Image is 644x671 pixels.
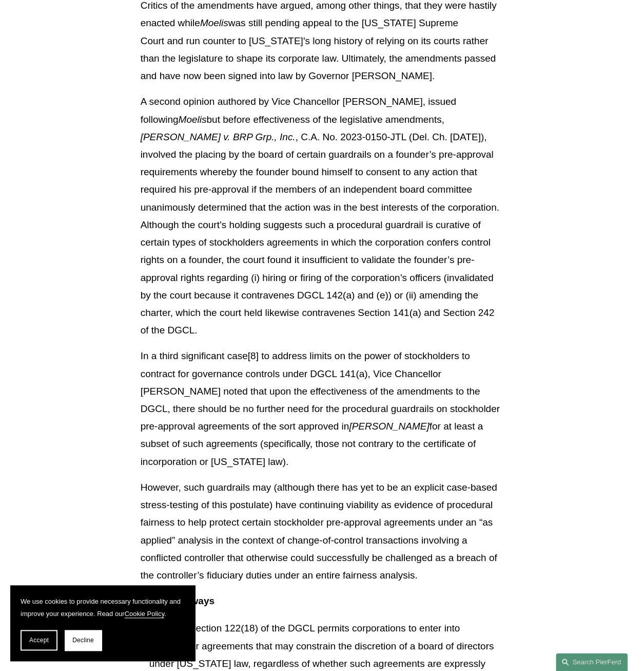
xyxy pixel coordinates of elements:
em: Moelis [200,17,228,28]
em: [PERSON_NAME] v. BRP Grp., Inc. [141,132,296,142]
em: Moelis [179,114,207,125]
p: We use cookies to provide necessary functionality and improve your experience. Read our . [21,595,185,620]
button: Accept [21,630,57,650]
button: Decline [65,630,102,650]
a: Cookie Policy [125,610,165,618]
span: Accept [29,637,49,644]
em: [PERSON_NAME] [349,421,429,432]
span: Decline [72,637,94,644]
p: However, such guardrails may (although there has yet to be an explicit case-based stress-testing ... [141,479,504,584]
section: Cookie banner [10,585,195,661]
p: In a third significant case[8] to address limits on the power of stockholders to contract for gov... [141,347,504,471]
a: Search this site [556,653,628,671]
p: A second opinion authored by Vice Chancellor [PERSON_NAME], issued following but before effective... [141,93,504,339]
